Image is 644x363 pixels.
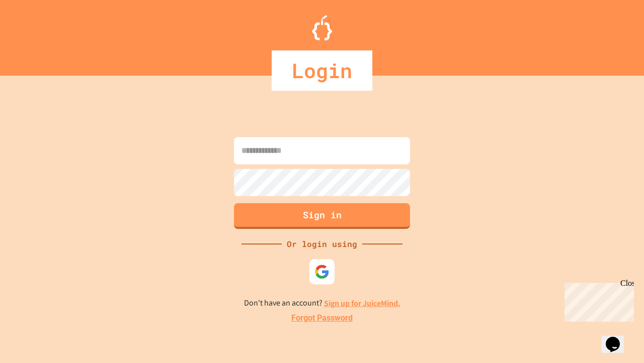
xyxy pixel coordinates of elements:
p: Don't have an account? [244,297,400,310]
a: Sign up for JuiceMind. [324,298,400,309]
img: google-icon.svg [314,264,330,279]
button: Sign in [234,203,410,229]
div: Chat with us now!Close [4,4,69,64]
iframe: chat widget [560,279,634,322]
div: Or login using [282,238,362,250]
iframe: chat widget [602,323,634,353]
div: Login [272,50,372,91]
a: Forgot Password [291,312,353,324]
img: Logo.svg [312,15,332,40]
